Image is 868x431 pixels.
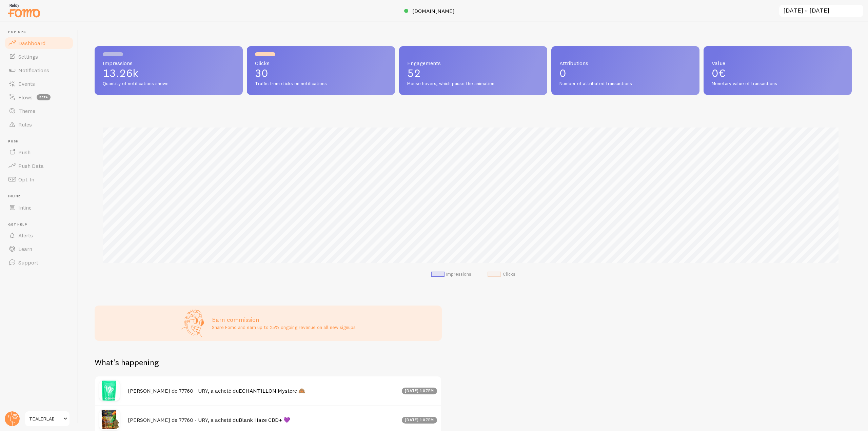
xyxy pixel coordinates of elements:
span: Notifications [18,67,49,74]
a: Rules [4,118,74,131]
a: Notifications [4,63,74,77]
span: Opt-In [18,176,34,183]
span: Flows [18,94,33,101]
p: 13.26k [103,68,235,79]
a: Alerts [4,229,74,242]
span: Inline [8,194,74,199]
span: Number of attributed transactions [559,81,691,87]
span: Inline [18,204,32,211]
a: Events [4,77,74,91]
span: Clicks [255,60,387,66]
a: Opt-In [4,173,74,186]
span: Alerts [18,232,33,239]
a: Dashboard [4,36,74,50]
span: Impressions [103,60,235,66]
h3: Earn commission [212,316,356,324]
span: Traffic from clicks on notifications [255,81,387,87]
a: Inline [4,201,74,214]
h4: [PERSON_NAME] de 77760 - URY, a acheté du [128,387,398,394]
p: Share Fomo and earn up to 25% ongoing revenue on all new signups [212,324,356,331]
a: Flows beta [4,91,74,104]
span: Events [18,80,35,87]
p: 30 [255,68,387,79]
div: [DATE] 1:07pm [402,388,437,394]
span: Theme [18,107,35,114]
a: Support [4,256,74,269]
span: Push [8,139,74,144]
li: Impressions [431,271,471,277]
span: Settings [18,53,38,60]
a: Learn [4,242,74,256]
span: beta [37,94,51,100]
span: Push Data [18,162,44,169]
span: Pop-ups [8,30,74,34]
a: Theme [4,104,74,118]
p: 0 [559,68,691,79]
a: Push [4,145,74,159]
a: Push Data [4,159,74,173]
span: Mouse hovers, which pause the animation [407,81,539,87]
h2: What's happening [95,357,159,368]
span: Get Help [8,222,74,227]
li: Clicks [488,271,515,277]
a: ECHANTILLON Mystere 🙈 [239,387,305,394]
span: Learn [18,246,32,252]
span: Engagements [407,60,539,66]
a: Settings [4,50,74,63]
span: TEALERLAB [29,415,61,423]
span: Attributions [559,60,691,66]
span: Dashboard [18,40,45,46]
span: 0€ [712,66,725,80]
div: [DATE] 1:07pm [402,417,437,424]
img: fomo-relay-logo-orange.svg [7,2,41,19]
h4: [PERSON_NAME] de 77760 - URY, a acheté du [128,416,398,424]
p: 52 [407,68,539,79]
span: Push [18,149,31,156]
span: Value [712,60,844,66]
a: Blank Haze CBD+ 💜 [239,416,290,423]
span: Quantity of notifications shown [103,81,235,87]
span: Monetary value of transactions [712,81,844,87]
a: TEALERLAB [24,411,70,427]
span: Support [18,259,38,266]
span: Rules [18,121,32,128]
